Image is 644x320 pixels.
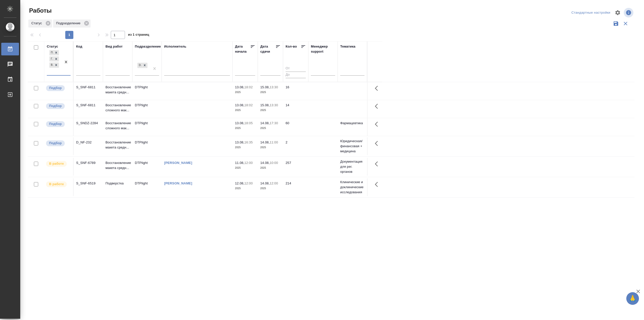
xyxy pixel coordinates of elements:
[164,161,192,165] a: [PERSON_NAME]
[283,178,308,196] td: 214
[270,103,278,107] p: 13:30
[49,103,62,109] p: Подбор
[47,44,58,49] div: Статус
[260,186,281,191] p: 2025
[340,159,364,174] p: Документация для рег. органов
[235,90,255,95] p: 2025
[372,158,384,170] button: Здесь прячутся важные кнопки
[76,85,100,90] div: S_SNF-6811
[132,178,162,196] td: DTPlight
[235,181,244,185] p: 12.08,
[372,178,384,190] button: Здесь прячутся важные кнопки
[624,8,634,17] span: Посмотреть информацию
[260,103,270,107] p: 15.08,
[340,44,355,49] div: Тематика
[570,9,612,17] div: split button
[244,181,253,185] p: 12:00
[105,121,130,131] p: Восстановление сложного мак...
[46,160,71,167] div: Исполнитель выполняет работу
[235,103,244,107] p: 13.08,
[372,82,384,94] button: Здесь прячутся важные кнопки
[137,63,142,68] div: DTPlight
[340,180,364,195] p: Клинические и доклинические исследования
[235,165,255,170] p: 2025
[244,85,253,89] p: 18:02
[49,141,62,146] p: Подбор
[260,108,281,113] p: 2025
[76,103,100,108] div: S_SNF-6811
[612,7,624,19] span: Настроить таблицу
[49,50,59,56] div: Подбор, Готов к работе, В работе
[244,161,253,165] p: 12:00
[244,121,253,125] p: 18:05
[46,140,71,147] div: Можно подбирать исполнителей
[260,161,270,165] p: 14.08,
[372,118,384,130] button: Здесь прячутся важные кнопки
[132,82,162,100] td: DTPlight
[244,140,253,144] p: 16:35
[105,44,123,49] div: Вид работ
[31,21,44,26] p: Статус
[235,44,250,54] div: Дата начала
[372,137,384,150] button: Здесь прячутся важные кнопки
[76,44,82,49] div: Код
[235,85,244,89] p: 13.08,
[49,56,59,62] div: Подбор, Готов к работе, В работе
[260,145,281,150] p: 2025
[49,86,62,91] p: Подбор
[76,181,100,186] div: S_SNF-6519
[46,181,71,188] div: Исполнитель выполняет работу
[244,103,253,107] p: 18:02
[283,82,308,100] td: 16
[105,181,130,186] p: Подверстка
[128,32,149,39] span: из 1 страниц
[270,85,278,89] p: 13:30
[260,126,281,131] p: 2025
[235,108,255,113] p: 2025
[49,62,59,68] div: Подбор, Готов к работе, В работе
[283,100,308,118] td: 14
[621,19,630,28] button: Сбросить фильтры
[283,137,308,155] td: 2
[49,161,64,166] p: В работе
[626,292,639,305] button: 🙏
[105,160,130,170] p: Восстановление макета средн...
[28,7,52,15] span: Работы
[76,121,100,126] div: S_SNDZ-2284
[611,19,621,28] button: Сохранить фильтры
[132,158,162,176] td: DTPlight
[260,165,281,170] p: 2025
[340,121,364,126] p: Фармацевтика
[105,140,130,150] p: Восстановление макета средн...
[260,44,275,54] div: Дата сдачи
[105,85,130,95] p: Восстановление макета средн...
[286,72,306,78] input: До
[260,85,270,89] p: 15.08,
[49,182,64,187] p: В работе
[105,103,130,113] p: Восстановление сложного мак...
[164,181,192,185] a: [PERSON_NAME]
[132,118,162,136] td: DTPlight
[260,90,281,95] p: 2025
[49,121,62,126] p: Подбор
[235,140,244,144] p: 13.08,
[235,121,244,125] p: 13.08,
[286,66,306,72] input: От
[49,62,53,68] div: В работе
[235,186,255,191] p: 2025
[76,140,100,145] div: D_NF-232
[135,44,161,49] div: Подразделение
[283,118,308,136] td: 60
[311,44,335,54] div: Менеджер support
[235,161,244,165] p: 11.08,
[260,181,270,185] p: 14.08,
[628,293,637,304] span: 🙏
[132,137,162,155] td: DTPlight
[56,21,82,26] p: Подразделение
[270,121,278,125] p: 17:30
[270,181,278,185] p: 12:00
[286,44,297,49] div: Кол-во
[137,62,148,69] div: DTPlight
[76,160,100,165] div: S_SNF-6789
[132,100,162,118] td: DTPlight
